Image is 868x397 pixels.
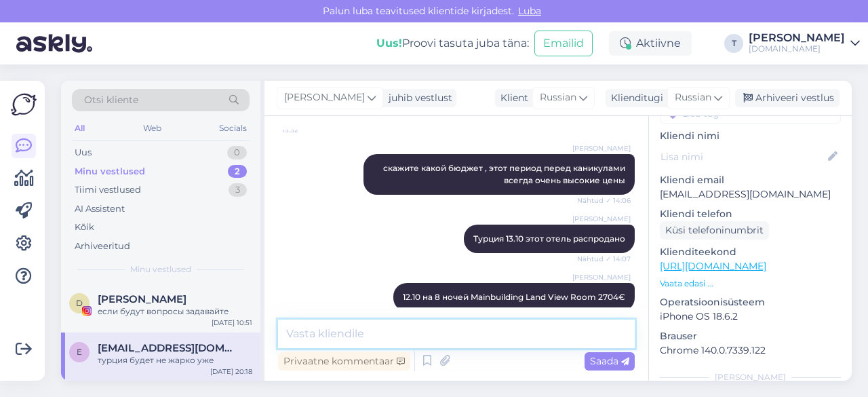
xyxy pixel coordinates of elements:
[98,342,239,354] span: EvgeniyaEseniya2018@gmail.com
[284,90,365,105] span: [PERSON_NAME]
[227,146,247,159] div: 0
[660,343,841,358] p: Chrome 140.0.7339.122
[660,187,841,202] p: [EMAIL_ADDRESS][DOMAIN_NAME]
[590,355,629,367] span: Saada
[606,91,663,105] div: Klienditugi
[210,366,252,377] div: [DATE] 20:18
[660,295,841,309] p: Operatsioonisüsteem
[75,146,92,159] div: Uus
[735,89,840,107] div: Arhiveeri vestlus
[660,309,841,324] p: iPhone OS 18.6.2
[660,149,825,164] input: Lisa nimi
[376,35,529,52] div: Proovi tasuta juba täna:
[228,165,247,178] div: 2
[98,293,186,305] span: Diana Maistruk
[724,34,743,53] div: T
[130,263,191,276] span: Minu vestlused
[282,125,333,135] span: 13:32
[675,90,711,105] span: Russian
[540,90,576,105] span: Russian
[75,240,130,253] div: Arhiveeritud
[473,233,625,244] span: Турция 13.10 этот отель распродано
[660,129,841,143] p: Kliendi nimi
[660,207,841,221] p: Kliendi telefon
[660,371,841,383] div: [PERSON_NAME]
[72,119,87,137] div: All
[660,278,841,290] p: Vaata edasi ...
[660,245,841,259] p: Klienditeekond
[495,91,528,105] div: Klient
[98,354,252,366] div: турция будет не жарко уже
[660,329,841,343] p: Brauser
[577,254,631,264] span: Nähtud ✓ 14:07
[514,5,545,17] span: Luba
[609,31,692,56] div: Aktiivne
[749,43,845,54] div: [DOMAIN_NAME]
[534,31,593,56] button: Emailid
[76,298,83,308] span: D
[229,183,247,197] div: 3
[84,93,138,107] span: Otsi kliente
[572,272,631,282] span: [PERSON_NAME]
[77,347,82,357] span: E
[660,173,841,187] p: Kliendi email
[75,183,141,197] div: Tiimi vestlused
[376,37,402,50] b: Uus!
[572,143,631,153] span: [PERSON_NAME]
[75,202,125,216] div: AI Assistent
[749,33,845,43] div: [PERSON_NAME]
[98,305,252,318] div: если будут вопросы задавайте
[749,33,860,54] a: [PERSON_NAME][DOMAIN_NAME]
[75,165,145,178] div: Minu vestlused
[660,221,769,240] div: Küsi telefoninumbrit
[140,119,164,137] div: Web
[577,195,631,206] span: Nähtud ✓ 14:06
[383,91,452,105] div: juhib vestlust
[403,292,625,302] span: 12.10 на 8 ночей Mainbuilding Land View Room 2704€
[572,214,631,224] span: [PERSON_NAME]
[11,92,37,117] img: Askly Logo
[278,352,410,371] div: Privaatne kommentaar
[75,221,94,234] div: Kõik
[383,163,627,185] span: скажите какой бюджет , этот период перед каникулами всегда очень высокие цены
[212,318,252,328] div: [DATE] 10:51
[660,260,766,272] a: [URL][DOMAIN_NAME]
[216,119,250,137] div: Socials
